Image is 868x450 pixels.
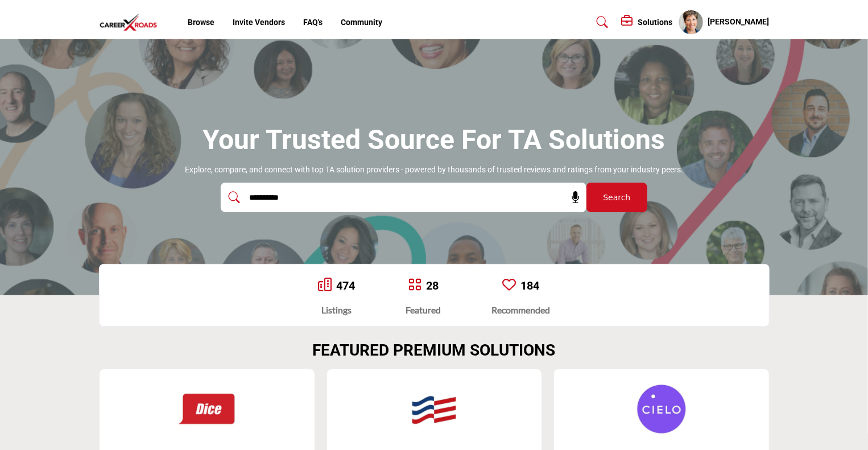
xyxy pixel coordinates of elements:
[585,13,615,31] a: Search
[185,164,683,176] p: Explore, compare, and connect with top TA solution providers - powered by thousands of trusted re...
[586,183,647,212] button: Search
[708,16,770,28] h5: [PERSON_NAME]
[336,279,355,292] a: 474
[633,381,690,437] img: Cielo
[406,303,441,317] div: Featured
[622,15,673,29] div: Solutions
[188,18,214,27] a: Browse
[638,17,673,27] h5: Solutions
[408,278,421,294] a: Go to Featured
[491,303,550,317] div: Recommended
[99,13,164,32] img: Site Logo
[318,303,355,317] div: Listings
[603,192,630,204] span: Search
[203,122,666,158] h1: Your Trusted Source for TA Solutions
[341,18,382,27] a: Community
[303,18,323,27] a: FAQ's
[426,279,439,292] a: 28
[406,381,463,437] img: ClearanceJobs
[313,341,556,360] h2: FEATURED PREMIUM SOLUTIONS
[520,279,539,292] a: 184
[502,278,516,294] a: Go to Recommended
[233,18,285,27] a: Invite Vendors
[179,381,235,437] img: Dice
[679,10,704,35] button: Show hide supplier dropdown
